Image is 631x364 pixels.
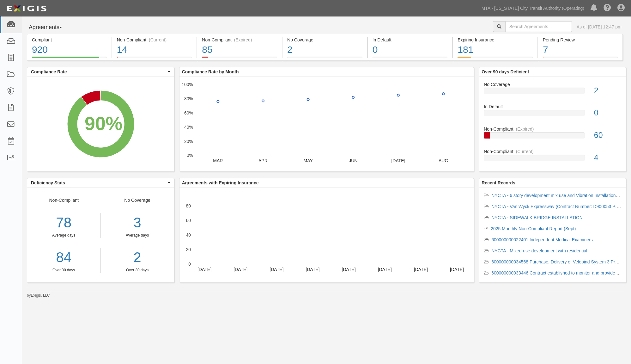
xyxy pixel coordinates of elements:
a: NYCTA - SIDEWALK BRIDGE INSTALLATION [491,215,583,220]
div: Non-Compliant [479,126,626,132]
text: JUN [349,158,357,163]
div: 90% [85,110,123,137]
a: NYCTA - Mixed-use development with residential [491,248,587,253]
a: Compliant920 [27,57,112,62]
text: [DATE] [234,267,247,272]
div: 2 [589,85,626,96]
text: [DATE] [450,267,464,272]
svg: A chart. [27,77,174,171]
small: by [27,293,50,298]
div: Non-Compliant (Current) [117,37,192,43]
a: Exigis, LLC [31,293,50,298]
div: 2 [287,43,362,57]
a: No Coverage2 [484,81,621,104]
div: Average days [27,233,100,238]
a: Non-Compliant(Current)14 [112,57,197,62]
a: No Coverage2 [282,57,367,62]
svg: A chart. [179,188,474,282]
div: As of [DATE] 12:47 pm [577,24,622,30]
a: 84 [27,248,100,268]
button: Agreements [27,21,74,34]
text: 60 [186,218,191,223]
div: In Default [479,103,626,110]
div: Over 30 days [105,268,169,273]
div: Compliant [32,37,107,43]
div: 181 [458,43,533,57]
button: Deficiency Stats [27,178,174,187]
text: 0% [187,153,193,158]
a: In Default0 [368,57,452,62]
a: In Default0 [484,103,621,126]
text: [DATE] [378,267,391,272]
div: 0 [373,43,448,57]
a: 2025 Monthly Non-Compliant Report (Sept) [491,226,576,231]
b: Agreements with Expiring Insurance [182,180,259,185]
a: Non-Compliant(Expired)85 [197,57,282,62]
div: Non-Compliant (Expired) [202,37,277,43]
text: 0 [188,262,191,267]
div: Expiring Insurance [458,37,533,43]
a: Expiring Insurance181 [453,57,537,62]
text: 60% [184,110,193,115]
div: (Current) [516,148,534,155]
div: 7 [543,43,618,57]
div: 0 [589,107,626,119]
text: 100% [182,82,193,87]
text: 20% [184,139,193,144]
b: Compliance Rate by Month [182,69,239,74]
text: 80% [184,96,193,101]
a: Non-Compliant(Expired)60 [484,126,621,148]
div: Non-Compliant [479,148,626,155]
span: Compliance Rate [31,69,166,75]
text: [DATE] [270,267,283,272]
div: 14 [117,43,192,57]
div: Over 30 days [27,268,100,273]
text: [DATE] [306,267,319,272]
text: 40 [186,232,191,238]
div: No Coverage [287,37,362,43]
div: 3 [105,213,169,233]
div: 60 [589,130,626,141]
div: 4 [589,152,626,163]
text: [DATE] [197,267,211,272]
div: No Coverage [100,197,174,273]
div: 85 [202,43,277,57]
b: Over 90 days Deficient [482,69,529,74]
text: MAR [213,158,223,163]
div: No Coverage [479,81,626,88]
div: Pending Review [543,37,618,43]
text: [DATE] [391,158,405,163]
text: [DATE] [342,267,355,272]
div: (Current) [149,37,167,43]
a: Non-Compliant(Current)4 [484,148,621,166]
span: Deficiency Stats [31,180,166,186]
div: (Expired) [516,126,534,132]
div: 78 [27,213,100,233]
text: MAY [303,158,313,163]
text: 40% [184,125,193,130]
i: Help Center - Complianz [604,4,611,12]
div: Non-Compliant [27,197,100,273]
input: Search Agreements [505,21,572,32]
img: logo-5460c22ac91f19d4615b14bd174203de0afe785f0fc80cf4dbbc73dc1793850b.png [5,3,48,14]
b: Recent Records [482,180,515,185]
div: Average days [105,233,169,238]
text: [DATE] [414,267,428,272]
text: 80 [186,203,191,208]
text: 20 [186,247,191,252]
a: 600000000022401 Independent Medical Examiners [491,237,593,242]
a: Pending Review7 [538,57,623,62]
text: AUG [439,158,448,163]
div: 920 [32,43,107,57]
a: 2 [105,248,169,268]
button: Compliance Rate [27,67,174,76]
text: APR [258,158,268,163]
div: In Default [373,37,448,43]
a: MTA - [US_STATE] City Transit Authority (Operating) [478,2,587,15]
svg: A chart. [179,77,474,171]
